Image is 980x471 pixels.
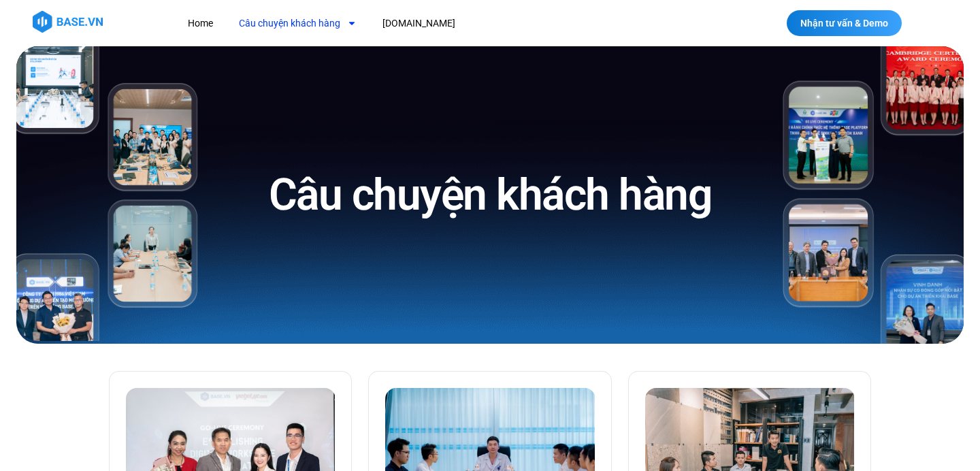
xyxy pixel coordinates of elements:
[800,18,888,28] span: Nhận tư vấn & Demo
[229,11,367,36] a: Câu chuyện khách hàng
[178,11,223,36] a: Home
[372,11,465,36] a: [DOMAIN_NAME]
[178,11,700,36] nav: Menu
[269,167,712,223] h1: Câu chuyện khách hàng
[787,10,902,36] a: Nhận tư vấn & Demo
